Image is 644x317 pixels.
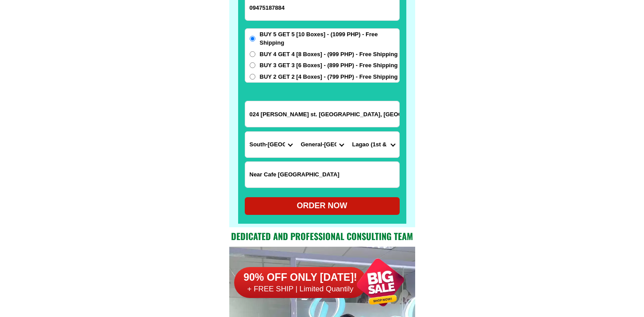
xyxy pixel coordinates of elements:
[250,51,255,57] input: BUY 4 GET 4 [8 Boxes] - (999 PHP) - Free Shipping
[245,200,400,212] div: ORDER NOW
[245,162,399,187] input: Input LANDMARKOFLOCATION
[260,73,398,81] span: BUY 2 GET 2 [4 Boxes] - (799 PHP) - Free Shipping
[260,30,399,47] span: BUY 5 GET 5 [10 Boxes] - (1099 PHP) - Free Shipping
[250,74,255,80] input: BUY 2 GET 2 [4 Boxes] - (799 PHP) - Free Shipping
[229,229,415,243] h2: Dedicated and professional consulting team
[245,132,297,157] select: Select province
[260,50,398,59] span: BUY 4 GET 4 [8 Boxes] - (999 PHP) - Free Shipping
[234,271,367,284] h6: 90% OFF ONLY [DATE]!
[234,284,367,294] h6: + FREE SHIP | Limited Quantily
[250,62,255,68] input: BUY 3 GET 3 [6 Boxes] - (899 PHP) - Free Shipping
[250,36,255,42] input: BUY 5 GET 5 [10 Boxes] - (1099 PHP) - Free Shipping
[348,132,399,157] select: Select commune
[245,101,399,127] input: Input address
[297,132,348,157] select: Select district
[260,61,398,70] span: BUY 3 GET 3 [6 Boxes] - (899 PHP) - Free Shipping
